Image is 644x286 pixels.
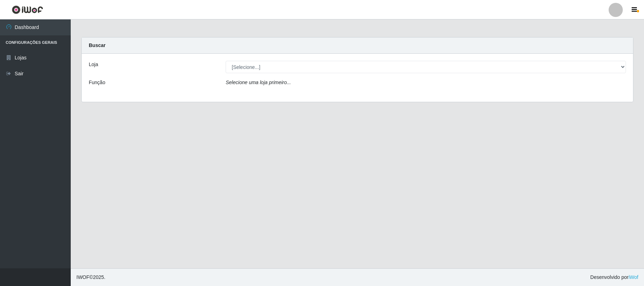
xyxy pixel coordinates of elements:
[89,42,105,48] strong: Buscar
[76,274,89,280] span: IWOF
[89,61,98,68] label: Loja
[226,80,291,85] i: Selecione uma loja primeiro...
[12,5,43,14] img: CoreUI Logo
[628,274,638,280] a: iWof
[76,274,105,281] span: © 2025 .
[89,79,105,86] label: Função
[590,274,638,281] span: Desenvolvido por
